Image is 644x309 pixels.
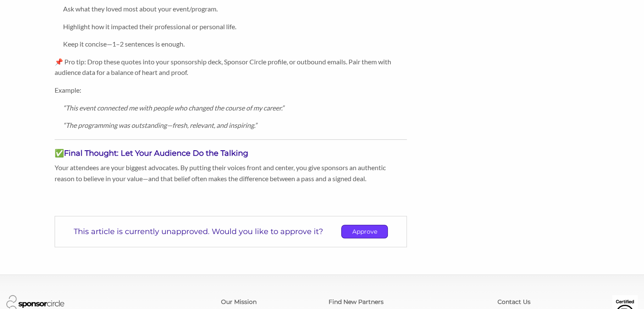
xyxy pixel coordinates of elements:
[498,298,531,306] a: Contact Us
[74,227,323,236] p: This article is currently unapproved. Would you like to approve it?
[221,298,257,306] a: Our Mission
[342,225,387,238] p: Approve
[63,39,407,50] p: Keep it concise—1–2 sentences is enough.
[63,121,257,129] em: “The programming was outstanding—fresh, relevant, and inspiring.”
[63,21,407,32] p: Highlight how it impacted their professional or personal life.
[64,149,248,158] strong: Final Thought: Let Your Audience Do the Talking
[329,298,384,306] a: Find New Partners
[55,56,407,78] p: 📌 Pro tip: Drop these quotes into your sponsorship deck, Sponsor Circle profile, or outbound emai...
[55,148,407,159] h3: ✅
[63,3,407,14] p: Ask what they loved most about your event/program.
[55,85,407,96] p: Example:
[55,162,407,184] p: Your attendees are your biggest advocates. By putting their voices front and center, you give spo...
[63,104,284,112] em: “This event connected me with people who changed the course of my career.”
